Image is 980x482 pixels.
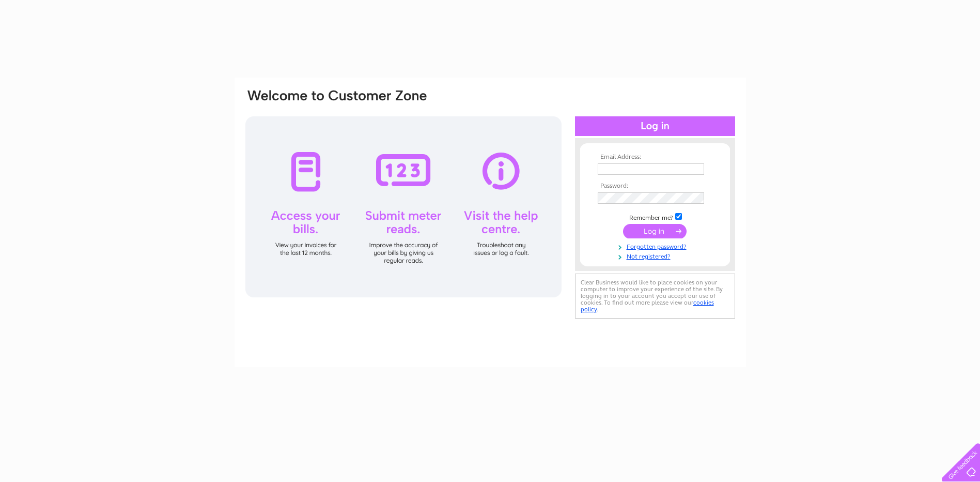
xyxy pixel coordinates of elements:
[595,212,715,222] td: Remember me?
[623,224,687,238] input: Submit
[595,154,715,161] th: Email Address:
[598,251,715,261] a: Not registered?
[575,274,735,319] div: Clear Business would like to place cookies on your computer to improve your experience of the sit...
[595,183,715,190] th: Password:
[581,299,714,313] a: cookies policy
[598,241,715,251] a: Forgotten password?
